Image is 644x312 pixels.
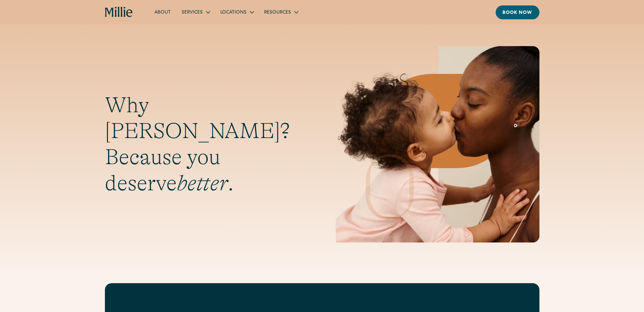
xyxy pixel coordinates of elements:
[220,9,246,16] div: Locations
[496,5,539,19] a: Book now
[502,9,533,17] div: Book now
[259,6,303,18] div: Resources
[105,92,309,196] h1: Why [PERSON_NAME]? Because you deserve .
[105,7,133,18] a: home
[215,6,259,18] div: Locations
[264,9,291,16] div: Resources
[336,46,539,242] img: Mother and baby sharing a kiss, highlighting the emotional bond and nurturing care at the heart o...
[182,9,203,16] div: Services
[176,6,215,18] div: Services
[149,6,176,18] a: About
[177,171,228,195] em: better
